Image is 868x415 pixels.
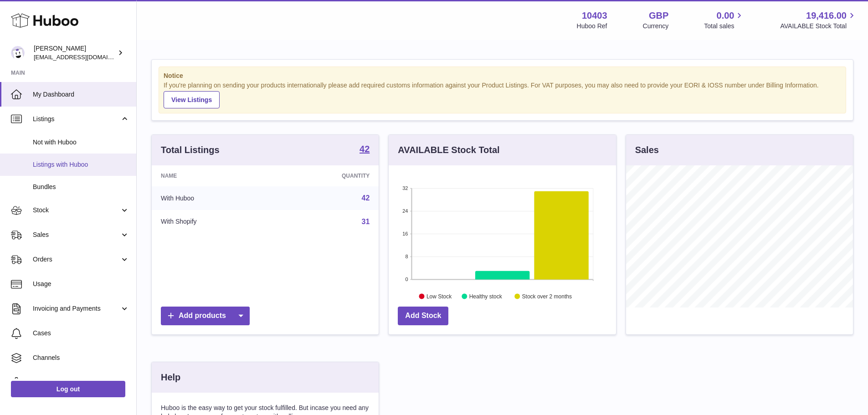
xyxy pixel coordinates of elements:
[403,231,408,236] text: 16
[164,91,220,108] a: View Listings
[34,53,134,61] span: [EMAIL_ADDRESS][DOMAIN_NAME]
[33,206,120,215] span: Stock
[406,254,408,259] text: 8
[522,293,572,299] text: Stock over 2 months
[164,81,841,108] div: If you're planning on sending your products internationally please add required customs informati...
[362,218,370,225] a: 31
[780,10,857,31] a: 19,416.00 AVAILABLE Stock Total
[33,231,120,239] span: Sales
[780,22,857,31] span: AVAILABLE Stock Total
[33,378,129,387] span: Settings
[577,22,607,31] div: Huboo Ref
[161,371,180,384] h3: Help
[704,10,745,31] a: 0.00 Total sales
[164,72,841,80] strong: Notice
[398,307,448,325] a: Add Stock
[360,144,370,154] strong: 42
[360,144,370,155] a: 42
[33,329,129,338] span: Cases
[152,210,274,234] td: With Shopify
[582,10,607,22] strong: 10403
[704,22,745,31] span: Total sales
[33,183,129,191] span: Bundles
[33,304,120,313] span: Invoicing and Payments
[11,46,25,60] img: internalAdmin-10403@internal.huboo.com
[398,144,499,156] h3: AVAILABLE Stock Total
[33,90,129,99] span: My Dashboard
[274,165,379,186] th: Quantity
[426,293,452,299] text: Low Stock
[362,194,370,202] a: 42
[635,144,659,156] h3: Sales
[469,293,503,299] text: Healthy stock
[806,10,847,22] span: 19,416.00
[403,208,408,214] text: 24
[152,186,274,210] td: With Huboo
[649,10,668,22] strong: GBP
[403,185,408,191] text: 32
[161,307,250,325] a: Add products
[33,255,120,264] span: Orders
[34,44,116,61] div: [PERSON_NAME]
[33,160,129,169] span: Listings with Huboo
[11,381,125,397] a: Log out
[152,165,274,186] th: Name
[406,277,408,282] text: 0
[717,10,734,22] span: 0.00
[33,115,120,123] span: Listings
[33,138,129,147] span: Not with Huboo
[643,22,669,31] div: Currency
[33,280,129,288] span: Usage
[33,354,129,362] span: Channels
[161,144,220,156] h3: Total Listings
